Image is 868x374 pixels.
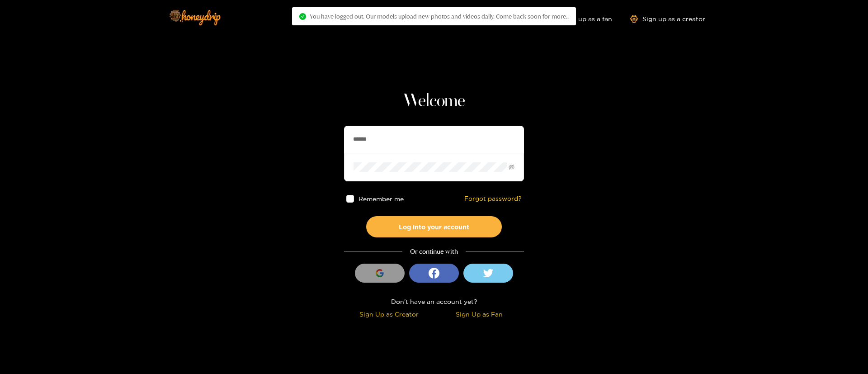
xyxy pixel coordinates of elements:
div: Or continue with [344,246,524,257]
button: Log into your account [366,216,502,237]
a: Forgot password? [464,195,522,203]
div: Don't have an account yet? [344,296,524,307]
span: Remember me [359,195,404,202]
span: check-circle [299,13,306,20]
div: Sign Up as Creator [346,309,432,319]
div: Sign Up as Fan [436,309,522,319]
span: You have logged out. Our models upload new photos and videos daily. Come back soon for more.. [310,13,569,20]
a: Sign up as a fan [550,15,612,23]
span: eye-invisible [509,164,514,170]
h1: Welcome [344,90,524,112]
a: Sign up as a creator [630,15,705,23]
